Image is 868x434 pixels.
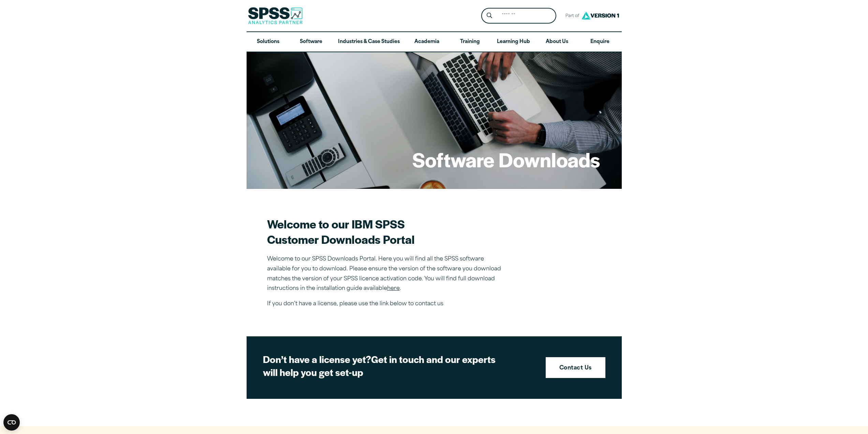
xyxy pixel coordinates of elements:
[580,9,621,22] img: Version1 Logo
[263,352,371,366] strong: Don’t have a license yet?
[267,299,506,309] p: If you don’t have a license, please use the link below to contact us
[412,146,600,173] h1: Software Downloads
[535,32,578,52] a: About Us
[247,32,622,52] nav: Desktop version of site main menu
[559,364,592,373] strong: Contact Us
[290,32,333,52] a: Software
[487,13,492,18] svg: Search magnifying glass icon
[483,10,496,22] button: Search magnifying glass icon
[3,414,20,431] button: Open CMP widget
[387,286,400,291] a: here
[448,32,491,52] a: Training
[263,353,502,378] h2: Get in touch and our experts will help you get set-up
[562,11,580,21] span: Part of
[267,216,506,247] h2: Welcome to our IBM SPSS Customer Downloads Portal
[247,32,290,52] a: Solutions
[491,32,535,52] a: Learning Hub
[267,254,506,294] p: Welcome to our SPSS Downloads Portal. Here you will find all the SPSS software available for you ...
[481,8,556,24] form: Site Header Search Form
[405,32,448,52] a: Academia
[578,32,621,52] a: Enquire
[546,357,605,378] a: Contact Us
[333,32,405,52] a: Industries & Case Studies
[248,7,303,24] img: SPSS Analytics Partner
